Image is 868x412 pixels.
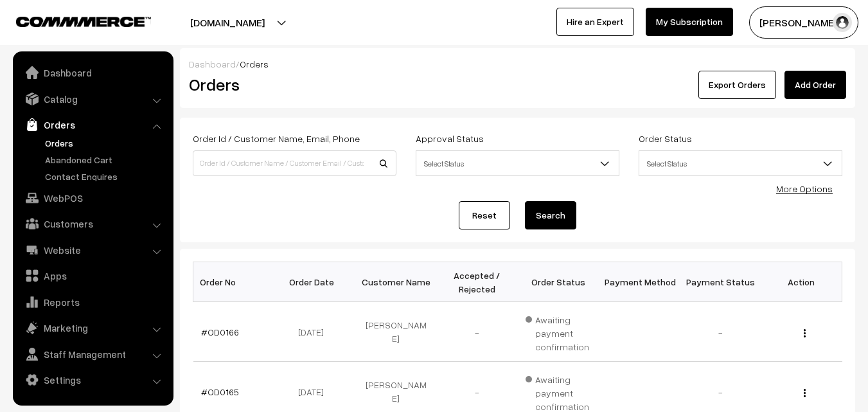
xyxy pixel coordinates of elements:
img: Menu [804,329,806,337]
a: More Options [776,183,833,194]
td: [PERSON_NAME] [355,302,436,362]
label: Order Status [639,132,692,145]
th: Accepted / Rejected [436,262,517,302]
a: Apps [16,264,169,287]
a: Dashboard [16,61,169,84]
div: / [189,57,846,71]
h2: Orders [189,75,395,94]
button: [DOMAIN_NAME] [145,6,310,39]
a: Customers [16,212,169,235]
td: - [680,302,761,362]
span: Select Status [416,152,619,175]
a: Reports [16,291,169,314]
a: WebPOS [16,186,169,210]
a: Orders [42,136,169,150]
a: Abandoned Cart [42,153,169,166]
th: Payment Status [680,262,761,302]
a: #OD0166 [201,327,239,337]
a: Add Order [784,71,846,99]
a: #OD0165 [201,386,239,397]
img: Menu [804,389,806,397]
a: Dashboard [189,58,236,69]
a: Contact Enquires [42,170,169,183]
th: Order No [193,262,274,302]
button: Search [525,201,576,229]
a: My Subscription [646,8,733,36]
input: Order Id / Customer Name / Customer Email / Customer Phone [193,150,396,176]
th: Action [761,262,842,302]
a: Catalog [16,87,169,111]
span: Select Status [416,150,619,176]
img: user [833,13,852,32]
img: COMMMERCE [16,17,151,26]
th: Customer Name [355,262,436,302]
span: Orders [240,58,269,69]
span: Awaiting payment confirmation [526,310,591,354]
a: Orders [16,113,169,136]
span: Select Status [639,152,842,175]
a: Staff Management [16,343,169,366]
span: Select Status [639,150,842,176]
a: Reset [459,201,510,229]
a: Website [16,238,169,262]
button: Export Orders [698,71,776,99]
label: Order Id / Customer Name, Email, Phone [193,132,360,145]
button: [PERSON_NAME] [749,6,858,39]
label: Approval Status [416,132,484,145]
th: Order Status [518,262,599,302]
th: Order Date [274,262,355,302]
a: Settings [16,368,169,391]
a: COMMMERCE [16,13,128,28]
th: Payment Method [599,262,680,302]
a: Hire an Expert [556,8,634,36]
td: - [436,302,517,362]
td: [DATE] [274,302,355,362]
a: Marketing [16,316,169,339]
